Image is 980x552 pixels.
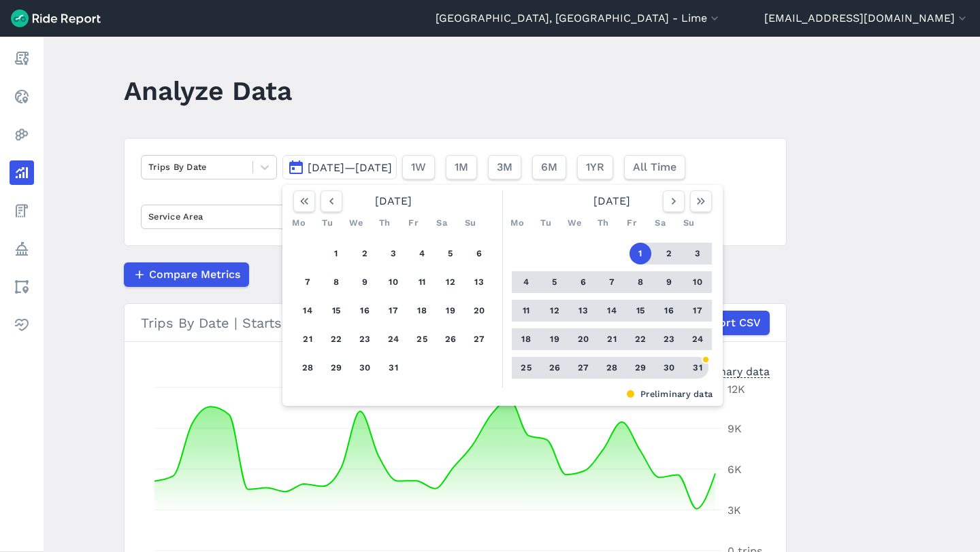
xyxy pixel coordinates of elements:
div: Th [592,212,614,234]
button: 24 [382,328,404,350]
button: 3M [488,155,521,179]
button: 24 [687,328,708,350]
button: 7 [297,271,318,293]
span: 6M [541,159,557,175]
button: 6M [532,155,566,179]
button: 21 [297,328,318,350]
button: 3 [382,243,404,264]
button: 15 [630,300,651,322]
button: 25 [411,328,433,350]
span: 1M [455,159,468,175]
div: Sa [649,212,671,234]
button: 16 [658,300,680,322]
button: 26 [544,357,566,379]
button: 13 [468,271,490,293]
button: 22 [325,328,347,350]
button: 27 [572,357,594,379]
button: [DATE]—[DATE] [282,155,397,179]
div: Preliminary data [293,387,713,400]
button: 29 [325,357,347,379]
button: 25 [515,357,537,379]
button: 13 [572,300,594,322]
button: 29 [630,357,651,379]
button: 8 [630,271,651,293]
a: Heatmaps [10,122,34,147]
button: 4 [515,271,537,293]
button: 31 [382,357,404,379]
tspan: 3K [728,504,741,517]
span: [DATE]—[DATE] [308,161,392,174]
button: 22 [630,328,651,350]
div: Fr [621,212,642,234]
span: All Time [633,159,676,175]
button: 21 [601,328,623,350]
button: 6 [468,243,490,264]
button: 18 [515,328,537,350]
button: All Time [624,155,685,179]
img: Ride Report [11,10,101,27]
button: 14 [297,300,318,322]
button: 9 [354,271,376,293]
button: 31 [687,357,708,379]
button: 17 [687,300,708,322]
button: 10 [687,271,708,293]
a: Policy [10,237,34,261]
tspan: 6K [728,463,742,476]
button: 26 [440,328,461,350]
div: Sa [431,212,453,234]
button: 8 [325,271,347,293]
button: 4 [411,243,433,264]
button: 19 [440,300,461,322]
a: Fees [10,199,34,223]
button: 23 [354,328,376,350]
button: 1 [630,243,651,264]
div: [DATE] [288,190,499,212]
button: 6 [572,271,594,293]
div: Su [459,212,481,234]
button: 5 [440,243,461,264]
tspan: 9K [728,422,742,435]
div: Fr [402,212,424,234]
button: 1W [402,155,435,179]
span: 1YR [586,159,604,175]
button: 28 [297,357,318,379]
a: Health [10,313,34,337]
button: 18 [411,300,433,322]
button: 7 [601,271,623,293]
div: We [563,212,585,234]
button: 20 [468,300,490,322]
div: Trips By Date | Starts | Lime [141,311,770,335]
button: 11 [515,300,537,322]
div: We [345,212,367,234]
button: 14 [601,300,623,322]
button: 10 [382,271,404,293]
div: Su [678,212,700,234]
button: 30 [354,357,376,379]
span: Compare Metrics [149,266,240,283]
button: [GEOGRAPHIC_DATA], [GEOGRAPHIC_DATA] - Lime [436,10,721,27]
button: 23 [658,328,680,350]
a: Realtime [10,84,34,109]
button: 20 [572,328,594,350]
button: 12 [440,271,461,293]
button: 28 [601,357,623,379]
button: 5 [544,271,566,293]
button: 15 [325,300,347,322]
button: [EMAIL_ADDRESS][DOMAIN_NAME] [764,10,969,27]
div: [DATE] [506,190,717,212]
button: 1 [325,243,347,264]
button: 2 [658,243,680,264]
button: 2 [354,243,376,264]
a: Analyze [10,160,34,185]
button: 1M [446,155,477,179]
button: 19 [544,328,566,350]
div: Tu [535,212,557,234]
div: Tu [316,212,338,234]
button: 9 [658,271,680,293]
span: 3M [497,159,512,175]
span: Export CSV [700,315,761,331]
button: 3 [687,243,708,264]
button: 1YR [577,155,613,179]
div: Th [374,212,395,234]
a: Report [10,46,34,71]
